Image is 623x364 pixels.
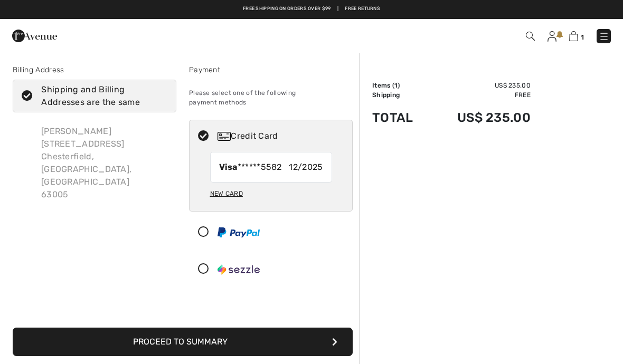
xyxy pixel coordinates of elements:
[41,83,161,109] div: Shipping and Billing Addresses are the same
[394,82,398,89] span: 1
[429,100,531,136] td: US$ 235.00
[345,5,380,13] a: Free Returns
[218,132,231,141] img: Credit Card
[219,162,238,172] strong: Visa
[429,81,531,90] td: US$ 235.00
[13,328,353,356] button: Proceed to Summary
[548,31,556,42] img: My Info
[569,31,578,41] img: Shopping Bag
[12,25,57,46] img: 1ère Avenue
[13,64,176,75] div: Billing Address
[337,5,338,13] span: |
[429,90,531,100] td: Free
[599,31,609,42] img: Menu
[243,5,331,13] a: Free shipping on orders over $99
[218,227,260,237] img: PayPal
[33,117,176,209] div: [PERSON_NAME] [STREET_ADDRESS] Chesterfield, [GEOGRAPHIC_DATA], [GEOGRAPHIC_DATA] 63005
[218,264,260,275] img: Sezzle
[581,33,584,41] span: 1
[569,30,584,42] a: 1
[210,185,243,203] div: New Card
[289,161,323,174] span: 12/2025
[218,130,345,142] div: Credit Card
[189,80,353,116] div: Please select one of the following payment methods
[12,30,57,40] a: 1ère Avenue
[372,81,429,90] td: Items ( )
[526,32,535,41] img: Search
[372,100,429,136] td: Total
[189,64,353,75] div: Payment
[372,90,429,100] td: Shipping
